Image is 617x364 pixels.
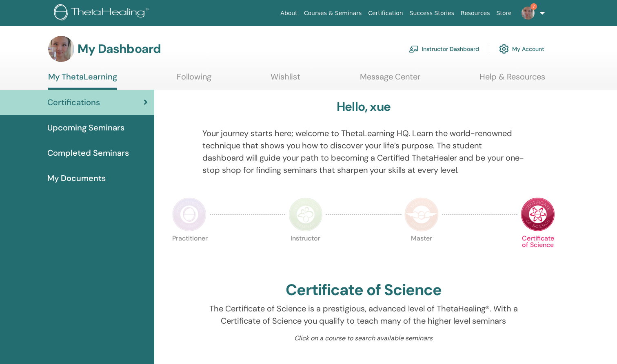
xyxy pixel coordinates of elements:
p: Instructor [289,235,323,269]
a: Resources [457,6,493,21]
h3: Hello, xue [337,99,391,114]
p: Practitioner [172,235,206,269]
a: Following [177,72,211,88]
a: Instructor Dashboard [409,40,479,58]
img: Practitioner [172,197,206,232]
a: Courses & Seminars [301,6,365,21]
span: My Documents [47,172,106,184]
p: The Certificate of Science is a prestigious, advanced level of ThetaHealing®. With a Certificate ... [202,302,525,327]
p: Click on a course to search available seminars [202,333,525,343]
a: Wishlist [271,72,300,88]
img: default.jpg [48,36,74,62]
span: Certifications [47,96,100,108]
img: logo.png [54,4,151,22]
a: Store [493,6,515,21]
a: Certification [365,6,406,21]
h3: My Dashboard [78,42,161,56]
a: My ThetaLearning [48,72,117,90]
p: Your journey starts here; welcome to ThetaLearning HQ. Learn the world-renowned technique that sh... [202,127,525,176]
img: Instructor [289,197,323,232]
p: Certificate of Science [521,235,555,269]
span: 7 [530,3,537,10]
img: chalkboard-teacher.svg [409,45,419,53]
img: Master [404,197,439,232]
span: Upcoming Seminars [47,121,124,134]
a: Help & Resources [479,72,545,88]
span: Completed Seminars [47,147,129,159]
img: cog.svg [499,42,509,56]
a: My Account [499,40,544,58]
a: Message Center [360,72,420,88]
img: default.jpg [522,7,535,20]
h2: Certificate of Science [286,281,442,300]
p: Master [404,235,439,269]
a: Success Stories [406,6,457,21]
img: Certificate of Science [521,197,555,232]
a: About [277,6,300,21]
